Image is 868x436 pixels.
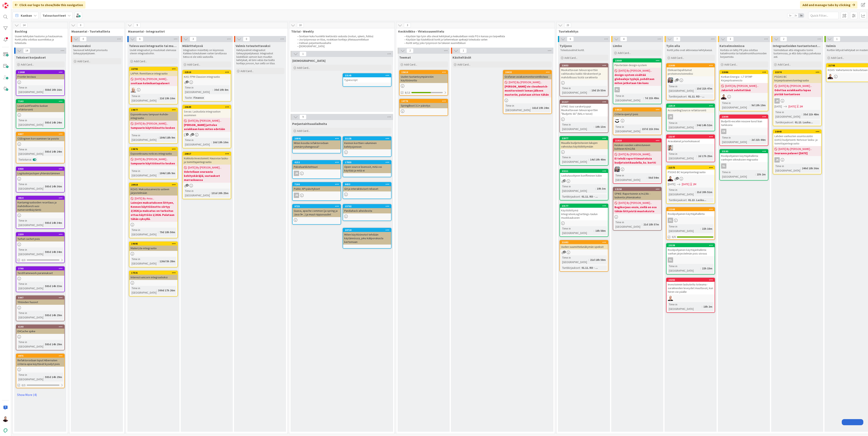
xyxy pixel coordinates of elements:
[183,152,231,156] div: 20817
[775,130,821,133] div: 16940
[667,104,715,108] div: 22514
[613,62,661,68] div: Päivitetään design-system
[778,84,812,88] span: [DATE] By [PERSON_NAME]...
[828,74,833,79] img: AA
[724,63,737,66] span: Add Card...
[509,80,542,84] span: [DATE] By [PERSON_NAME]...
[613,111,661,117] div: Criteria-queryt pois
[560,140,608,149] div: Muualla budjetoitavien lukujen vahvistus käyttöliittymään
[400,74,448,83] div: Uuden tuotantoympäristön käyttöönotto
[773,157,821,163] div: JK
[530,106,531,110] span: :
[774,164,800,173] div: Time in [GEOGRAPHIC_DATA]
[343,161,391,164] div: 17855
[560,64,608,67] div: 22653
[560,63,608,96] a: 22653Muokattavaan talousraporttiin valittavaksi kaikki tilirakenteet ja mahdollisuus lisätä sarak...
[774,110,802,119] div: Time in [GEOGRAPHIC_DATA]
[668,152,696,161] div: Time in [GEOGRAPHIC_DATA]
[687,94,705,99] div: 01.11. RD - ...
[560,136,608,166] a: 22877Muualla budjetoitavien lukujen vahvistus käyttöliittymäänTime in [GEOGRAPHIC_DATA]:14d 19h 40m
[343,74,391,77] div: 23145
[721,101,750,110] div: Time in [GEOGRAPHIC_DATA]
[668,78,673,83] img: TK
[505,84,550,97] b: [PERSON_NAME] vie cloudwatch-monitoroinnit loman jälkeen masteriin, palataan sitten tähän
[134,59,147,63] span: Add Card...
[183,105,231,109] div: 20649
[722,115,768,118] div: 23099
[43,13,66,17] b: Taloustuotteet
[131,94,158,103] div: Time in [GEOGRAPHIC_DATA]
[21,63,34,66] span: Add Card...
[778,147,812,151] span: [DATE] By [PERSON_NAME]...
[293,137,341,149] div: 20891Miten koodia refaktoroidaan ymmärryshengessä?
[808,12,839,19] input: Quick Filter...
[135,77,168,81] span: [DATE] By [PERSON_NAME]...
[802,112,802,117] span: :
[667,64,715,76] div: 21680Elinkaaritapahtumat protoinvestoinneiksi
[668,145,673,150] img: TN
[614,87,620,92] div: PL
[721,163,726,169] div: sl
[720,70,768,83] div: 22086Kotkan Energia - L7 SP/MP Kirjanpitoaineisto
[697,154,713,158] div: 2d 17h 25m
[184,138,211,147] div: Time in [GEOGRAPHIC_DATA]
[613,107,662,135] a: 16822Criteria-queryt poisMHTime in [GEOGRAPHIC_DATA]:157d 21h 30m
[185,152,231,155] div: 20817
[667,139,715,144] div: Aravalainat ja korkokaavat
[667,135,715,139] div: 23197
[560,104,608,116] div: SPIKE: Uusi saraketyyppi Muokattavaan talousraporttiin "Budjetti: kk" (NAL:n toive)
[696,123,713,127] div: 34d 14h 52m
[773,129,822,174] a: 16940Lahden vanhusten asuntosäätiö (LVAS) budjetointi: Netvisor lasku- ja toimittajaintegraatio[D...
[668,135,715,138] div: 23197
[129,151,177,156] div: Espoonkruunu notices-integraatio
[183,152,231,165] div: 20817Kokkola Investoinnit: Hausvise lasku- ja toimittajaintegraatio
[17,157,31,162] div: Tietoturva
[615,108,661,111] div: 16822
[725,84,759,88] span: [DATE] By [PERSON_NAME]...
[183,109,231,118] div: Sevas: Laskudata integraation uusiminen
[802,112,820,117] div: 35d 21h 48m
[182,105,231,148] a: 20649Sevas: Laskudata integraation uusiminen[DATE] By [PERSON_NAME]...[PERSON_NAME] juttelee asia...
[750,138,750,142] span: :
[16,132,64,136] div: 6807
[613,58,662,104] a: 23069Päivitetään design-system[DATE] By [PERSON_NAME]...design-system sisältää globaaleja tyylejä...
[667,145,715,150] div: TN
[614,156,660,165] b: Ei tehdä raporttimuutoksia budjetointikaudella, ks. kortti
[457,63,470,66] span: Add Card...
[613,142,661,151] div: Kesken vuoden valmistuneen kohteen €/m2/kk
[400,99,448,103] div: 10776
[293,140,341,149] div: Miten koodia refaktoroidaan ymmärryshengessä?
[18,71,64,74] div: 12468
[131,68,177,70] div: 22755
[560,67,608,80] div: Muokattavaan talousraporttiin valittavaksi kaikki tilirakenteet ja mahdollisuus lisätä sarakkeita
[695,86,696,91] span: :
[343,160,391,177] a: 17855Open source lisenssit, mitä voi käyttää ja mitä ei
[43,149,44,154] span: :
[400,103,448,108] div: SpringBoot 3.1+ päivitys
[185,71,231,74] div: 22510
[183,70,231,74] div: 22510
[21,13,32,18] span: Kanban
[17,147,43,156] div: Time in [GEOGRAPHIC_DATA]
[799,104,803,109] div: 2M
[676,79,679,81] span: 11
[294,161,341,164] div: 4152
[343,77,391,83] div: Typescript
[614,125,640,133] div: Time in [GEOGRAPHIC_DATA]
[562,137,608,140] div: 22877
[135,157,168,161] span: [DATE] By [PERSON_NAME]...
[560,100,608,133] a: 21217SPIKE: Uusi saraketyyppi Muokattavaan talousraporttiin "Budjetti: kk" (NAL:n toive)Time in [...
[129,147,177,156] div: 19876Espoonkruunu notices-integraatio
[667,64,715,67] div: 21680
[405,91,410,95] span: 8/13
[719,70,768,111] a: 22086Kotkan Energia - L7 SP/MP Kirjanpitoaineisto[DATE] By [PERSON_NAME]...Jakorivit selvitettävä...
[722,150,768,153] div: 23183
[720,74,768,83] div: Kotkan Energia - L7 SP/MP Kirjanpitoaineisto
[613,59,661,62] div: 23069
[159,135,176,140] div: 184d 18h 9m
[129,67,178,104] a: 22755LAPHA: Remittance integraatio[DATE] By [PERSON_NAME]...sovitaan kolmikantapalaveriNGTime in ...
[560,137,608,140] div: 22877
[641,127,660,131] div: 157d 21h 30m
[129,71,177,76] div: LAPHA: Remittance integraatio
